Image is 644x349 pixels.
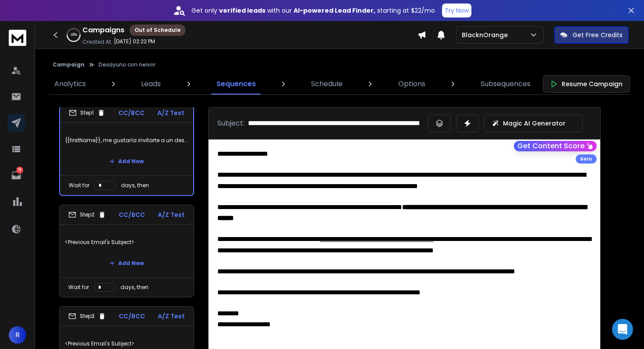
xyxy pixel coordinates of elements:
[306,73,348,94] a: Schedule
[442,3,471,17] button: Try Now
[217,118,244,129] p: Subject:
[191,6,435,15] p: Get only with our starting at $22/mo
[103,255,151,272] button: Add New
[554,26,629,44] button: Get Free Credits
[65,128,188,153] p: {{firstName}}, me gustaría invitarte a un desayuno en la [GEOGRAPHIC_DATA]
[82,25,124,35] h1: Campaigns
[68,284,89,291] p: Wait for
[69,182,89,189] p: Wait for
[158,210,185,219] p: A/Z Test
[53,61,85,68] button: Campaign
[82,38,112,45] p: Created At:
[573,31,623,39] p: Get Free Credits
[141,79,161,89] p: Leads
[9,326,26,344] button: R
[481,79,531,89] p: Subsequences
[68,312,106,320] div: Step 3
[118,108,145,117] p: CC/BCC
[59,205,194,297] li: Step2CC/BCCA/Z Test<Previous Email's Subject>Add NewWait fordays, then
[393,73,431,94] a: Options
[54,79,86,89] p: Analytics
[65,230,188,255] p: <Previous Email's Subject>
[16,167,23,174] p: 13
[543,75,630,93] button: Resume Campaign
[136,73,166,94] a: Leads
[576,154,597,164] div: Beta
[219,6,265,15] strong: verified leads
[59,102,194,196] li: Step1CC/BCCA/Z Test{{firstName}}, me gustaría invitarte a un desayuno en la [GEOGRAPHIC_DATA]Add ...
[130,24,185,36] div: Out of Schedule
[119,312,145,321] p: CC/BCC
[311,79,343,89] p: Schedule
[445,6,469,15] p: Try Now
[120,284,149,291] p: days, then
[475,73,536,94] a: Subsequences
[68,211,106,219] div: Step 2
[211,73,261,94] a: Sequences
[484,115,583,132] button: Magic AI Generator
[114,38,155,45] p: [DATE] 02:22 PM
[9,30,26,46] img: logo
[612,319,633,340] div: Open Intercom Messenger
[99,61,156,68] p: Desayuno con neivor
[514,141,597,151] button: Get Content Score
[216,79,256,89] p: Sequences
[71,32,77,38] p: 48 %
[69,109,105,117] div: Step 1
[158,312,185,321] p: A/Z Test
[503,119,566,128] p: Magic AI Generator
[121,182,149,189] p: days, then
[294,6,375,15] strong: AI-powered Lead Finder,
[398,79,425,89] p: Options
[49,73,91,94] a: Analytics
[7,167,25,184] a: 13
[103,153,151,170] button: Add New
[462,31,511,39] p: BlacknOrange
[157,108,184,117] p: A/Z Test
[119,210,145,219] p: CC/BCC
